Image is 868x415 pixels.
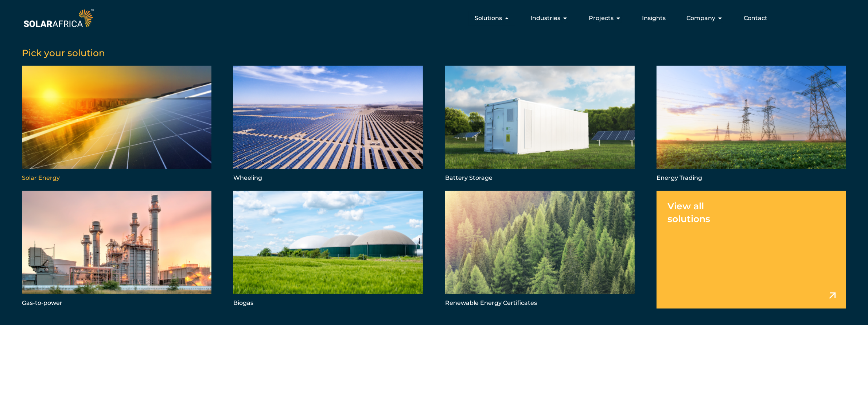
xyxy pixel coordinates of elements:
[589,14,614,23] span: Projects
[530,14,560,23] span: Industries
[22,47,846,58] h5: Pick your solution
[686,14,715,23] span: Company
[95,11,773,26] nav: Menu
[657,191,846,309] a: View all solutions
[475,14,502,23] span: Solutions
[744,14,767,23] a: Contact
[642,14,666,23] a: Insights
[95,11,773,26] div: Menu Toggle
[22,370,868,375] h5: SolarAfrica is proudly affiliated with
[22,66,211,183] a: Solar Energy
